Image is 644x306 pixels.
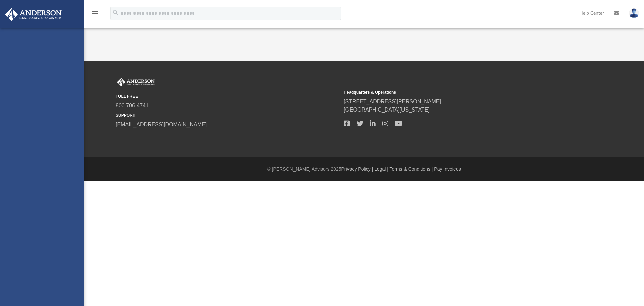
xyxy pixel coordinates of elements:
a: 800.706.4741 [116,103,149,108]
small: Headquarters & Operations [344,89,567,95]
a: [EMAIL_ADDRESS][DOMAIN_NAME] [116,122,207,127]
img: User Pic [629,8,639,18]
a: menu [91,13,99,17]
a: Privacy Policy | [341,166,373,172]
a: Terms & Conditions | [390,166,433,172]
i: menu [91,9,99,17]
div: © [PERSON_NAME] Advisors 2025 [84,166,644,173]
img: Anderson Advisors Platinum Portal [116,78,156,87]
a: Legal | [374,166,388,172]
small: SUPPORT [116,112,339,118]
a: [STREET_ADDRESS][PERSON_NAME] [344,99,441,104]
small: TOLL FREE [116,93,339,99]
img: Anderson Advisors Platinum Portal [3,8,64,21]
i: search [112,9,119,16]
a: Pay Invoices [434,166,461,172]
a: [GEOGRAPHIC_DATA][US_STATE] [344,107,430,113]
